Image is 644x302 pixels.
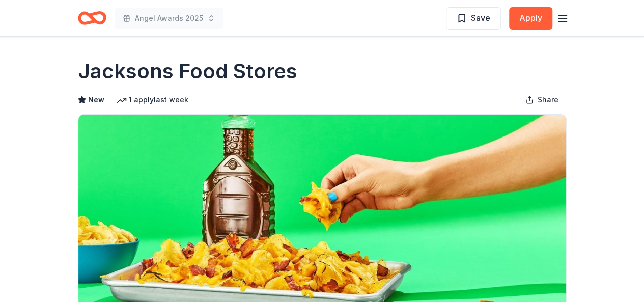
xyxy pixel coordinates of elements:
[115,8,223,29] button: Angel Awards 2025
[117,94,188,106] div: 1 apply last week
[135,12,203,24] span: Angel Awards 2025
[446,7,501,30] button: Save
[538,94,558,106] span: Share
[509,7,552,30] button: Apply
[78,6,106,30] a: Home
[78,57,297,86] h1: Jacksons Food Stores
[471,11,490,24] span: Save
[88,94,104,106] span: New
[517,90,567,110] button: Share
